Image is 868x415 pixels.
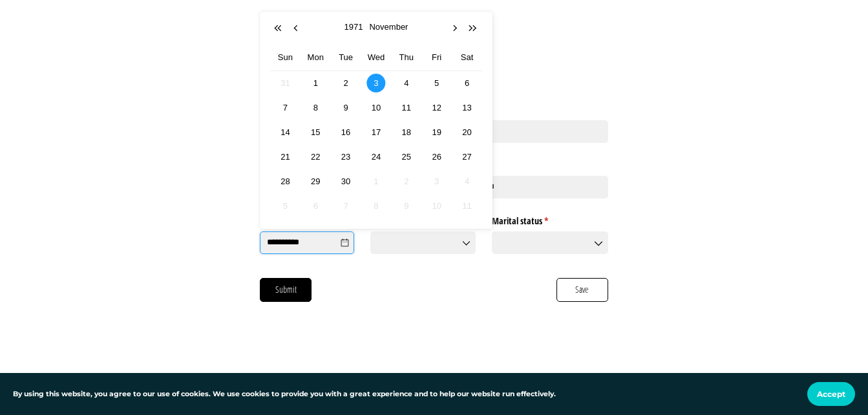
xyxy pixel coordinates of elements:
span: 23 [338,149,353,164]
span: 29 [308,174,323,189]
span: 8 [368,198,383,213]
label: Marital status [492,211,608,228]
span: 1 [308,76,323,90]
th: Sat [452,45,482,71]
button: Accept [807,382,855,406]
span: 24 [368,149,383,164]
span: 14 [278,125,293,140]
span: 30 [338,174,353,189]
p: By using this website, you agree to our use of cookies. We use cookies to provide you with a grea... [13,388,556,399]
span: 11 [460,198,474,213]
span: 15 [308,125,323,140]
span: Save [575,282,589,297]
span: 7 [278,100,293,115]
span: 3 [429,174,444,189]
th: Thu [391,45,421,71]
th: Sun [270,45,301,71]
button: Previous Year [273,22,286,35]
button: Save [556,278,608,301]
span: 7 [338,198,353,213]
span: 31 [278,76,293,90]
span: 13 [460,100,474,115]
span: 5 [429,76,444,90]
span: 10 [429,198,444,213]
th: Tue [331,45,361,71]
label: Phone [442,155,608,172]
span: November [366,20,411,34]
span: 26 [429,149,444,164]
span: 2 [338,76,353,90]
button: Submit [260,278,312,301]
span: 27 [460,149,474,164]
span: 11 [399,100,414,115]
span: 5 [278,198,293,213]
span: 4 [399,76,414,90]
th: Mon [301,45,331,71]
span: 1 [368,174,383,189]
span: 10 [368,100,383,115]
span: 12 [429,100,444,115]
span: 8 [308,100,323,115]
span: Accept [817,389,845,399]
span: 21 [278,149,293,164]
button: Previous Month [291,22,304,35]
span: 17 [368,125,383,140]
th: Wed [361,45,392,71]
span: 25 [399,149,414,164]
span: 6 [308,198,323,213]
span: 4 [460,174,474,189]
span: 18 [399,125,414,140]
span: 19 [429,125,444,140]
input: Last [438,120,608,143]
span: 9 [338,100,353,115]
span: 3 [368,76,383,90]
span: 16 [338,125,353,140]
span: 28 [278,174,293,189]
span: 9 [399,198,414,213]
button: Next Month [449,22,462,35]
th: Fri [421,45,452,71]
button: Next Year [467,22,480,35]
span: Submit [275,282,297,297]
span: 1971 [341,20,366,34]
span: 2 [399,174,414,189]
span: 20 [460,125,474,140]
span: 6 [460,76,474,90]
span: 22 [308,149,323,164]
